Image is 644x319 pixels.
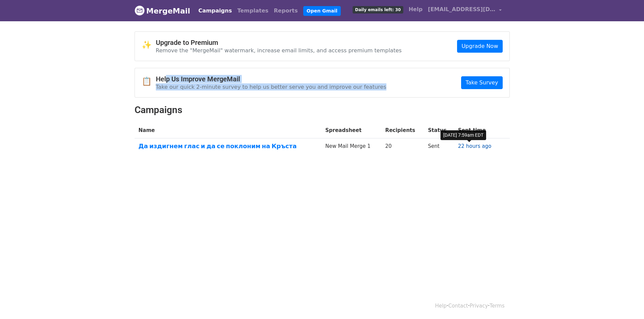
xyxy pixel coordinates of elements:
[156,47,402,54] p: Remove the "MergeMail" watermark, increase email limits, and access premium templates
[461,76,502,89] a: Take Survey
[381,138,424,157] td: 20
[156,83,386,90] p: Take our quick 2-minute survey to help us better serve you and improve our features
[435,303,447,309] a: Help
[406,3,425,16] a: Help
[303,6,341,16] a: Open Gmail
[135,104,510,116] h2: Campaigns
[135,4,190,18] a: MergeMail
[424,138,454,157] td: Sent
[448,303,468,309] a: Contact
[135,123,321,138] th: Name
[424,123,454,138] th: Status
[135,5,145,16] img: MergeMail logo
[428,5,496,14] span: [EMAIL_ADDRESS][DOMAIN_NAME]
[156,38,402,47] h4: Upgrade to Premium
[457,40,502,53] a: Upgrade Now
[440,130,486,140] div: [DATE] 7:59am EDT
[142,40,156,50] span: ✨
[321,138,381,157] td: New Mail Merge 1
[271,4,301,18] a: Reports
[610,287,644,319] iframe: Chat Widget
[454,123,501,138] th: Sent time
[156,75,386,83] h4: Help Us Improve MergeMail
[196,4,235,18] a: Campaigns
[470,303,488,309] a: Privacy
[381,123,424,138] th: Recipients
[458,143,492,149] a: 22 hours ago
[353,6,403,14] span: Daily emails left: 30
[235,4,271,18] a: Templates
[139,142,317,150] a: Да издигнем глас и да се поклоним на Кръста
[321,123,381,138] th: Spreadsheet
[142,77,156,86] span: 📋
[490,303,504,309] a: Terms
[425,3,504,19] a: [EMAIL_ADDRESS][DOMAIN_NAME]
[350,3,406,16] a: Daily emails left: 30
